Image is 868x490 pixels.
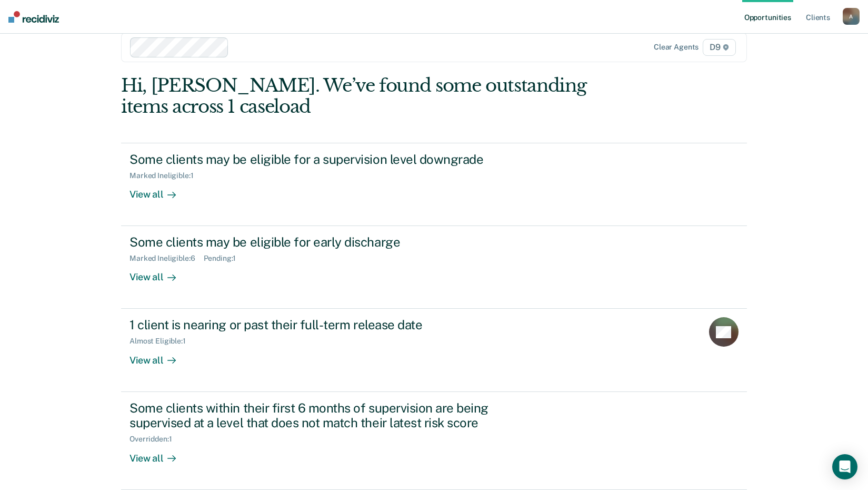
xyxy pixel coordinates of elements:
[129,317,499,332] div: 1 client is nearing or past their full-term release date
[121,226,747,309] a: Some clients may be eligible for early dischargeMarked Ineligible:6Pending:1View all
[121,309,747,391] a: 1 client is nearing or past their full-term release dateAlmost Eligible:1View all
[129,263,188,283] div: View all
[129,444,188,464] div: View all
[121,75,622,118] div: Hi, [PERSON_NAME]. We’ve found some outstanding items across 1 caseload
[129,234,499,250] div: Some clients may be eligible for early discharge
[129,180,188,201] div: View all
[129,337,194,346] div: Almost Eligible : 1
[129,435,180,444] div: Overridden : 1
[129,400,499,431] div: Some clients within their first 6 months of supervision are being supervised at a level that does...
[703,39,736,56] span: D9
[129,346,188,366] div: View all
[654,43,699,52] div: Clear agents
[843,8,860,25] button: A
[8,11,59,23] img: Recidiviz
[204,254,245,263] div: Pending : 1
[129,152,499,167] div: Some clients may be eligible for a supervision level downgrade
[129,171,202,180] div: Marked Ineligible : 1
[129,254,203,263] div: Marked Ineligible : 6
[121,143,747,226] a: Some clients may be eligible for a supervision level downgradeMarked Ineligible:1View all
[832,454,857,479] div: Open Intercom Messenger
[121,392,747,490] a: Some clients within their first 6 months of supervision are being supervised at a level that does...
